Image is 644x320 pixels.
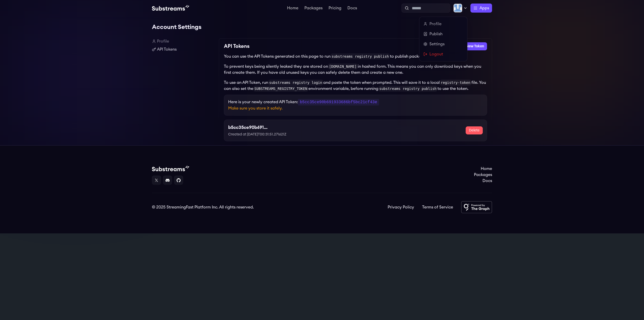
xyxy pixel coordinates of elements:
[228,105,483,111] p: Make sure you store it safely.
[152,166,189,172] img: Substream's logo
[328,63,358,69] code: [DOMAIN_NAME]
[224,42,250,50] h2: API Tokens
[228,99,483,105] p: Here is your newly created API Token:
[453,4,462,13] img: Profile
[224,80,487,92] p: To use an API Token, run and paste the token when prompted. This will save it to a local file. Yo...
[474,172,492,178] a: Packages
[152,46,215,52] a: API Tokens
[423,41,463,47] a: Settings
[474,166,492,172] a: Home
[286,6,299,11] a: Home
[463,42,487,50] button: New Token
[423,31,463,37] a: Publish
[152,22,492,32] h1: Account Settings
[328,6,342,11] a: Pricing
[466,126,483,134] button: Delete
[388,204,414,210] a: Privacy Policy
[474,178,492,184] a: Docs
[268,80,323,86] code: substreams registry login
[228,124,269,131] h3: b5cc35ce90b691933686bf5bc21cf43e
[331,53,390,59] code: substreams registry publish
[224,63,487,76] p: To prevent keys being silently leaked they are stored on in hashed form. This means you can only ...
[152,5,189,11] img: Substream's logo
[440,80,471,86] code: registry-token
[224,53,487,59] p: You can use the API Tokens generated on this page to run to publish packages on
[479,5,489,11] span: Apps
[152,204,254,210] div: © 2025 StreamingFast Platform Inc. All rights reserved.
[298,99,379,105] code: b5cc35ce90b691933686bf5bc21cf43e
[461,201,492,213] img: Powered by The Graph
[253,86,308,92] code: SUBSTREAMS_REGISTRY_TOKEN
[422,204,453,210] a: Terms of Service
[423,51,463,57] a: Logout
[378,86,438,92] code: substreams registry publish
[228,132,309,137] p: Created at [DATE]T00:31:51.271621Z
[423,21,463,27] a: Profile
[303,6,324,11] a: Packages
[152,38,215,44] a: Profile
[346,6,358,11] a: Docs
